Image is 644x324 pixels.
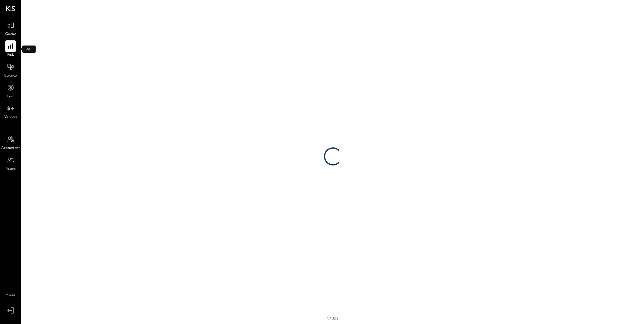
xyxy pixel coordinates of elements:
a: Accountant [0,134,21,151]
a: Vendors [0,103,21,120]
span: P&L [7,52,14,58]
span: Balance [4,73,17,79]
a: Cash [0,82,21,99]
a: Teams [0,154,21,172]
span: Cash [7,94,14,99]
span: Accountant [2,146,20,151]
a: Queue [0,20,21,37]
a: Balance [0,61,21,79]
div: P&L [22,46,36,53]
div: v 4.32.3 [328,316,338,321]
span: Teams [6,166,16,172]
span: Queue [5,32,16,37]
span: Vendors [4,115,17,120]
a: P&L [0,40,21,58]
